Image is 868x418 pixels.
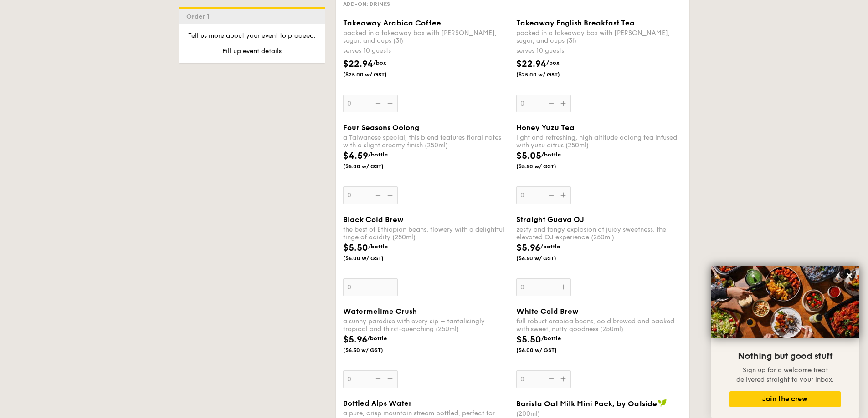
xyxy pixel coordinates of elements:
[516,334,541,345] span: $5.50
[222,47,282,55] span: Fill up event details
[516,123,575,132] span: Honey Yuzu Tea
[343,399,412,408] span: Bottled Alps Water
[368,151,388,158] span: /bottle
[516,134,682,149] div: light and refreshing, high altitude oolong tea infused with yuzu citrus (250ml)
[516,242,540,253] span: $5.96
[516,399,657,408] span: Barista Oat Milk Mini Pack, by Oatside
[367,335,387,342] span: /bottle
[343,307,417,316] span: Watermelime Crush
[516,347,578,354] span: ($6.00 w/ GST)
[516,410,682,418] div: (200ml)
[516,19,635,27] span: Takeaway English Breakfast Tea
[540,243,560,250] span: /bottle
[516,317,682,333] div: full robust arabica beans, cold brewed and packed with sweet, nutty goodness (250ml)
[516,71,578,78] span: ($25.00 w/ GST)
[541,335,561,342] span: /bottle
[343,317,509,333] div: a sunny paradise with every sip – tantalisingly tropical and thirst-quenching (250ml)
[842,268,857,283] button: Close
[516,255,578,262] span: ($6.50 w/ GST)
[516,307,578,316] span: White Cold Brew
[343,19,441,27] span: Takeaway Arabica Coffee
[343,46,509,55] div: serves 10 guests
[516,226,682,241] div: zesty and tangy explosion of juicy sweetness, the elevated OJ experience (250ml)
[343,151,368,161] span: $4.59
[516,215,584,224] span: Straight Guava OJ
[736,366,834,383] span: Sign up for a welcome treat delivered straight to your inbox.
[738,351,832,362] span: Nothing but good stuff
[343,255,405,262] span: ($6.00 w/ GST)
[343,215,403,224] span: Black Cold Brew
[343,123,419,132] span: Four Seasons Oolong
[516,59,546,70] span: $22.94
[368,243,388,250] span: /bottle
[186,13,213,20] span: Order 1
[343,242,368,253] span: $5.50
[343,29,509,45] div: packed in a takeaway box with [PERSON_NAME], sugar, and cups (3l)
[516,29,682,45] div: packed in a takeaway box with [PERSON_NAME], sugar, and cups (3l)
[343,59,373,70] span: $22.94
[516,46,682,55] div: serves 10 guests
[711,266,859,338] img: DSC07876-Edit02-Large.jpeg
[343,134,509,149] div: a Taiwanese special, this blend features floral notes with a slight creamy finish (250ml)
[343,334,367,345] span: $5.96
[343,163,405,170] span: ($5.00 w/ GST)
[541,151,561,158] span: /bottle
[343,226,509,241] div: the best of Ethiopian beans, flowery with a delightful tinge of acidity (250ml)
[516,163,578,170] span: ($5.50 w/ GST)
[729,391,841,407] button: Join the crew
[373,60,386,66] span: /box
[186,31,318,40] p: Tell us more about your event to proceed.
[658,399,667,407] img: icon-vegan.f8ff3823.svg
[516,151,541,161] span: $5.05
[343,71,405,78] span: ($25.00 w/ GST)
[343,1,390,7] span: Add-on: Drinks
[343,347,405,354] span: ($6.50 w/ GST)
[546,60,560,66] span: /box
